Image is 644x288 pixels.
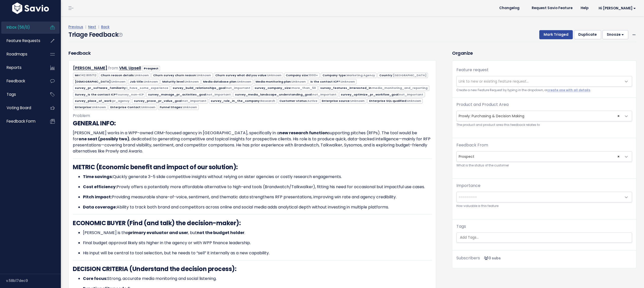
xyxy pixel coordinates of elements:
[183,105,197,109] span: Unknown
[83,194,432,200] p: Providing measurable share-of-voice, sentiment, and thematic data strengthens RFP presentations, ...
[160,79,200,84] span: Maturity level:
[499,6,520,10] span: Changelog
[226,86,250,90] span: not_important
[83,204,117,210] strong: Data coverage:
[73,98,131,104] span: survey_place_of_work:
[378,73,428,78] span: Country:
[81,73,96,77] span: 142.805712
[73,130,432,154] p: [PERSON_NAME] works in a WPP-owned CRM-focused agency in [GEOGRAPHIC_DATA], specifically in a sup...
[7,65,22,70] span: Reports
[108,65,118,71] span: from
[321,73,377,78] span: Company type:
[456,151,632,162] span: Prospect
[456,203,632,209] small: How valuable is this feature
[97,24,100,29] span: |
[118,92,144,97] span: survey_non-ICP
[171,85,252,91] span: survey_build_relationships_goal:
[309,79,356,84] span: Is the contact ICP?:
[1,75,42,87] a: Feedback
[547,88,590,92] a: create one with all details
[528,4,577,12] a: Request Savio Feature
[119,65,141,71] a: VML Upsell
[83,230,432,236] p: [PERSON_NAME] is the , but .
[284,73,320,78] span: Company size:
[73,65,107,71] a: [PERSON_NAME]
[347,73,375,77] span: Marketing Agency
[456,102,509,108] label: Product and Product Area
[341,80,355,84] span: Unknown
[88,24,96,29] a: Next
[482,256,501,261] span: <p><strong>Subscribers</strong><br><br> No subscribers yet<br> </p>
[207,92,231,97] span: not_important
[11,3,50,14] img: logo-white.9d6f32f41409.svg
[83,194,112,200] strong: Pitch impact:
[83,276,432,282] p: Strong, accurate media monitoring and social listening.
[7,51,27,57] span: Roadmaps
[452,50,636,56] h3: Organize
[209,98,277,104] span: survey_role_in_the_company:
[456,88,632,93] small: Create a new Feature Request by typing in the dropdown, or .
[7,105,31,110] span: Voting Board
[101,24,110,29] a: Back
[367,98,423,104] span: Enterprise SQL qualified:
[7,25,30,30] span: Inbox (56/0)
[99,73,150,78] span: Churn reason details:
[1,22,42,33] a: Inbox (56/0)
[109,105,157,110] span: Enterprise Contact:
[151,73,212,78] span: Churn survey churn reason:
[7,38,40,43] span: Feature Requests
[68,24,83,29] a: Previous
[79,136,129,142] strong: one seat (possibly two)
[92,105,106,109] span: Unknown
[73,265,236,273] strong: DECISION CRITERIA (Understand the decision process):
[372,86,427,90] span: media_monitoring_and_reporting
[457,111,622,121] span: Prowly: Purchasing & Decision Making
[144,80,158,84] span: Unknown
[83,174,113,180] strong: Time savings:
[456,142,488,148] label: Feedback From
[73,92,145,97] span: Survey_Is the contact ICP?:
[260,99,275,103] span: Research
[599,6,636,10] span: Hi [PERSON_NAME]
[278,98,319,104] span: Customer status:
[111,80,126,84] span: Unknown
[253,85,317,91] span: survey_company_size:
[459,79,529,84] span: Link to new or existing feature request...
[617,111,620,121] span: ×
[132,98,208,104] span: survey_prove_pr_value_goal:
[312,92,336,97] span: not_important
[83,276,107,281] strong: Core focus:
[1,102,42,114] a: Voting Board
[393,73,426,77] span: [GEOGRAPHIC_DATA]
[83,184,432,190] p: Prowly offers a potentially more affordable alternative to high-end tools (Brandwatch/Talkwalker)...
[617,151,620,162] span: ×
[292,86,316,90] span: more_than_50
[459,195,477,200] span: ---------
[319,85,429,91] span: survey_features_interested_in:
[457,151,622,162] span: Prospect
[7,92,16,97] span: Tags
[83,184,117,190] strong: Cost efficiency:
[197,230,244,236] strong: not the budget holder
[84,24,87,29] span: |
[1,35,42,47] a: Feature Requests
[128,230,188,236] strong: primary evaluator and user
[202,79,253,84] span: Media database plan:
[399,92,423,97] span: not_important
[83,174,432,180] p: Quickly generate 3–5 slide competitive insights without relying on sister agencies or costly rese...
[593,4,640,12] a: Hi [PERSON_NAME]
[73,105,108,110] span: Enterprise:
[158,105,199,110] span: Funnel Stages:
[279,130,328,136] strong: new research function
[602,30,628,39] button: Snooze
[237,80,251,84] span: Unknown
[456,163,632,168] small: What is the status of the customer
[68,50,91,56] h3: Feedback
[214,73,283,78] span: Churn survey what did you value:
[539,30,573,39] button: Mark Triaged
[128,79,159,84] span: Job title:
[458,235,631,240] input: Add Tags...
[308,99,317,103] span: Active
[1,48,42,60] a: Roadmaps
[574,30,601,39] button: Duplicate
